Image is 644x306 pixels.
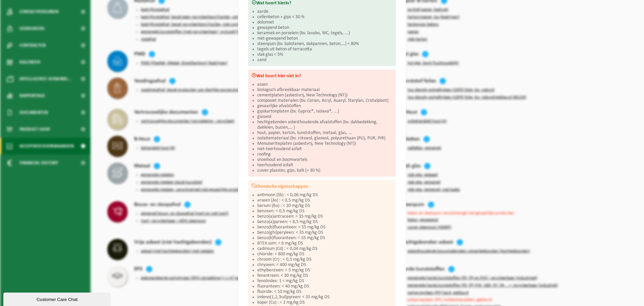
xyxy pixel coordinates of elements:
li: snoeihout en boomwortels [257,157,392,163]
li: fluoride: < 10 mg/kg DS [257,289,392,295]
li: benzo(b)fluoranteen: < 55 mg/kg DS [257,225,392,230]
li: antimoon (Sb) : < 0,06 mg/kg DS [257,192,392,198]
li: gewapend beton [257,25,392,31]
li: roofing [257,152,392,157]
li: chryseen: < 400 mg/kg DS [257,262,392,268]
li: steenpuin (bv. bakstenen, dakpannen, beton,…) < 80% [257,41,392,47]
li: hechtgebonden asbesthoudende afvalstoffen (bv. dakbedekking, dakleien, buizen,… ) [257,120,392,130]
li: benzo(a)pyreen: < 8,5 mg/kg DS [257,219,392,225]
li: keramiek en porselein (bv. lavabo, WC, tegels, ...) [257,31,392,36]
h3: Chemische eigenschappen [252,183,392,189]
li: arseen (As) : < 0,5 mg/kg DS [257,198,392,203]
li: dolomiet [257,20,392,25]
li: zand [257,57,392,63]
li: niet-gewapend beton [257,36,392,41]
li: hout, papier, karton, kunststoffen, metaal, glas, ... [257,130,392,136]
li: chloride: < 800 mg/kg DS [257,252,392,257]
li: benzo(ghi)peryleen: < 35 mg/kg DS [257,230,392,235]
li: tegels uit beton of terracotta [257,47,392,52]
li: zuiver plaaster, gips, kalk (> 30 %) [257,168,392,173]
iframe: chat widget [3,291,112,306]
li: chroom (Cr) : < 0,5 mg/kg DS [257,257,392,262]
li: koper (Cu) : < 2 mg/kg DS [257,300,392,305]
li: teerhoudend asfalt [257,163,392,168]
li: cementplaten (asbestvrij, New Technology (NT)) [257,93,392,98]
li: BTEX som: < 6 mg/kg DS [257,241,392,246]
li: assen [257,82,392,87]
li: Menuiseriteplaten (asbestvrij, New Technology (NT)) [257,141,392,146]
li: niet-teerhoudend asfalt [257,146,392,152]
li: cellenbeton + gips < 30 % [257,14,392,20]
li: gevaarlijke afvalstoffen [257,103,392,109]
li: benzo(k)fluoranteen: < 55 mg/kg DS [257,235,392,241]
li: fenolindex: 1 < mg/kg DS [257,278,392,284]
li: barium (Ba) : < 20 mg/kg DS [257,203,392,209]
li: cadmium (Cd) : < 0,04 mg/kg DS [257,246,392,252]
li: gipskartonplaten (bv. Gyproc®, Isolava®, ...) [257,109,392,114]
li: vlak glas < 5% [257,52,392,57]
li: composiet materialen (bv. Corian, Acryl, Auaryl, Starylan, Cristalplant) [257,98,392,103]
li: benzo(a)antraceen: < 35 mg/kg DS [257,214,392,219]
li: isolatiemateriaal (bv. rotswol, glaswol, polyurethaan (PU), PUR, PIR) [257,136,392,141]
li: aarde [257,9,392,14]
li: benzeen: < 0,5 mg/kg DS [257,209,392,214]
li: indeno(1,2,3cd)pyreen: < 35 mg/kg DS [257,295,392,300]
li: biologisch afbreekbaar materiaal [257,87,392,93]
li: fluoranteen: < 40 mg/kg DS [257,284,392,289]
li: ethylbenzeen: < 5 mg/kg DS [257,268,392,273]
li: glaswol [257,114,392,120]
h3: Wat hoort hier niet in? [252,73,392,79]
li: fenantreen: < 30 mg/kg DS [257,273,392,278]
